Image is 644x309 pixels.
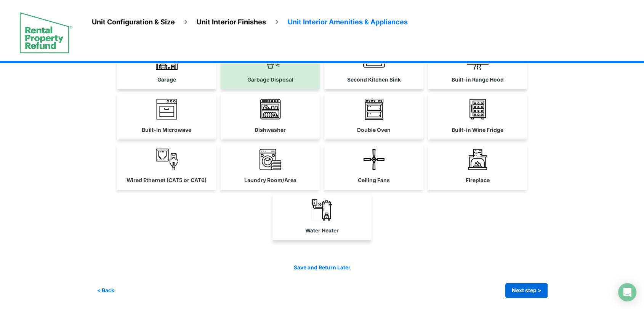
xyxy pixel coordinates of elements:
[347,76,401,84] label: Second Kitchen Sink
[363,98,385,120] img: Double_Oven_Icon_4.png
[255,126,286,134] label: Dishwasher
[156,149,178,170] img: home-wired-CAT5-CAT6.png
[294,264,351,271] a: Save and Return Later
[358,176,390,184] label: Ceiling Fans
[466,176,490,184] label: Fireplace
[311,199,333,221] img: water_heater_Ts5pyyV.PNG
[288,18,408,26] span: Unit Interior Amenities & Appliances
[452,126,503,134] label: Built-in Wine Fridge
[244,176,296,184] label: Laundry Room/Area
[156,98,178,120] img: built-In-microwave.png
[363,149,385,170] img: ceiling_fan.png
[467,98,489,120] img: built-in-wine-fridge.png
[357,126,391,134] label: Double Oven
[505,283,548,298] button: Next step >
[127,176,207,184] label: Wired Ethernet (CAT5 or CAT6)
[618,283,636,301] div: Open Intercom Messenger
[157,76,176,84] label: Garage
[305,227,339,235] label: Water Heater
[19,11,73,54] img: spp logo
[467,149,489,170] img: Fireplace_Icon.png
[452,76,504,84] label: Built-in Range Hood
[197,18,266,26] span: Unit Interior Finishes
[142,126,191,134] label: Built-In Microwave
[92,18,175,26] span: Unit Configuration & Size
[260,149,281,170] img: laundry-room_5OBHpJr.png
[260,98,281,120] img: dishwasher.png
[97,283,115,298] button: < Back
